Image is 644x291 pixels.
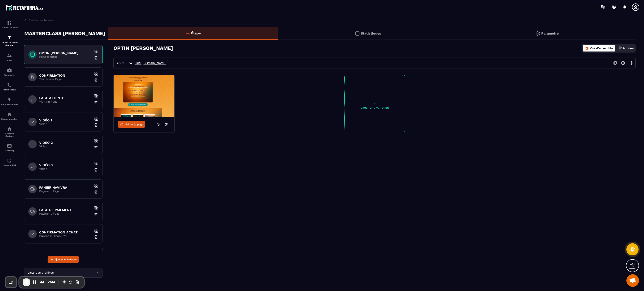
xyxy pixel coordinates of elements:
p: Purchase Thank You [39,234,92,238]
h3: OPTIN [PERSON_NAME] [113,45,173,51]
p: E-mailing [1,149,18,152]
p: Video [39,122,92,126]
h6: CONFIRMATION ACHAT [39,230,92,234]
span: Direct [116,61,125,65]
p: Réseaux Sociaux [1,133,18,137]
p: Page d'optin [39,55,92,58]
img: setting-w.858f3a88.svg [627,59,635,67]
a: Gestion des tunnels [24,18,53,22]
img: trash [94,56,98,60]
img: scheduler [7,82,12,88]
img: automations [7,97,12,102]
h6: VIDÉO 1 [39,118,92,122]
a: automationsautomationsEspace membre [1,109,18,123]
h6: PAGE DE PAIEMENT [39,208,92,212]
a: automationsautomationsAutomatisations [1,94,18,109]
p: Vue d'ensemble [590,46,613,50]
a: emailemailE-mailing [1,140,18,155]
a: schedulerschedulerPlanificateur [1,79,18,94]
img: stats.20deebd0.svg [355,31,360,36]
a: automationsautomationsWebinaire [1,65,18,79]
img: logo [6,4,44,11]
img: trash [94,100,98,105]
img: trash [94,78,98,82]
p: Paramètre [541,31,559,35]
p: MASTERCLASS [PERSON_NAME] [24,29,105,38]
span: Éditer la page [125,123,143,126]
img: formation [7,53,12,58]
a: Éditer la page [118,121,145,128]
img: trash [94,235,98,239]
p: Espace membre [1,118,18,120]
p: Payment Page [39,189,92,193]
a: formationformationCRM [1,50,18,65]
p: Planificateur [1,89,18,91]
a: formationformationTableau de bord [1,17,18,32]
p: Payment Page [39,212,92,215]
p: Video [39,145,92,148]
img: trash [94,190,98,194]
p: Webinaire [1,74,18,76]
p: Video [39,167,92,170]
p: Waiting Page [39,100,92,103]
input: Search for option [55,270,96,275]
img: arrow [24,18,28,22]
a: formationformationTunnel de vente Site web [1,32,18,50]
img: trash [94,168,98,172]
a: [URL][DOMAIN_NAME] [135,61,166,65]
p: + [345,100,405,106]
h6: VIDÉO 3 [39,163,92,167]
button: Ajouter une étape [48,256,79,263]
p: Tunnel de vente Site web [1,41,18,47]
img: setting-gr.5f69749f.svg [535,31,540,36]
p: Comptabilité [1,164,18,166]
h6: PAGE ATTENTE [39,96,92,100]
a: social-networksocial-networkRéseaux Sociaux [1,123,18,140]
span: Ajouter une étape [55,257,77,261]
div: Search for option [24,268,103,278]
div: Ouvrir le chat [626,274,639,287]
img: email [7,143,12,148]
span: Liste des archives [27,270,55,275]
img: formation [7,35,12,40]
img: dashboard-orange.40269519.svg [585,46,589,50]
img: image [114,75,174,117]
p: Créer une variation [345,106,405,109]
img: accountant [7,158,12,163]
p: Automatisations [1,103,18,106]
h6: PANIER HAVIVRA [39,185,92,189]
p: Tableau de bord [1,26,18,29]
img: actions.d6e523a2.png [618,46,622,50]
img: formation [7,20,12,25]
img: social-network [7,126,12,131]
p: CRM [1,59,18,62]
p: Étape [191,31,201,35]
p: Thank You Page [39,77,92,81]
a: accountantaccountantComptabilité [1,155,18,170]
h6: CONFIRMATION [39,73,92,77]
h6: VIDÉO 2 [39,141,92,145]
img: automations [7,112,12,117]
img: trash [94,123,98,127]
p: Statistiques [361,31,381,35]
img: arrow-next.bcc2205e.svg [619,59,627,67]
img: automations [7,68,12,73]
img: trash [94,212,98,217]
p: Actions [623,46,634,50]
img: trash [94,145,98,149]
h6: OPTIN [PERSON_NAME] [39,51,92,55]
img: bars-o.4a397970.svg [185,31,190,36]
